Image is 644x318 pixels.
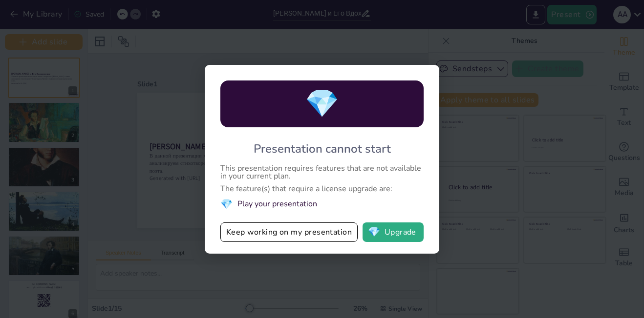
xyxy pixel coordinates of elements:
[363,222,424,242] button: diamondUpgrade
[220,185,424,193] div: The feature(s) that require a license upgrade are:
[368,227,380,237] span: diamond
[254,141,391,157] div: Presentation cannot start
[305,85,339,122] span: diamond
[220,222,358,242] button: Keep working on my presentation
[220,164,424,180] div: This presentation requires features that are not available in your current plan.
[220,198,233,211] span: diamond
[220,198,424,211] li: Play your presentation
